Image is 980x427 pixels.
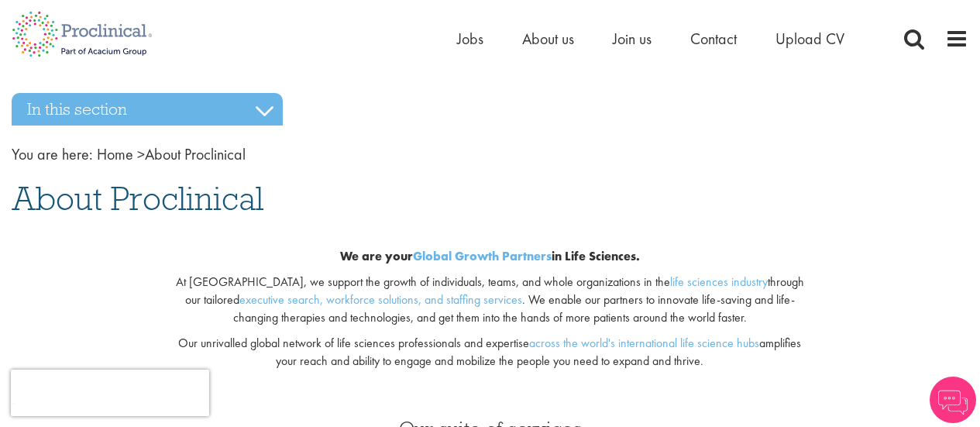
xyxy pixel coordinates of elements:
[457,29,483,49] a: Jobs
[12,93,283,126] h3: In this section
[97,144,246,164] span: About Proclinical
[340,248,640,264] b: We are your in Life Sciences.
[175,335,805,370] p: Our unrivalled global network of life sciences professionals and expertise amplifies your reach a...
[413,248,552,264] a: Global Growth Partners
[175,274,805,327] p: At [GEOGRAPHIC_DATA], we support the growth of individuals, teams, and whole organizations in the...
[522,29,574,49] a: About us
[690,29,737,49] a: Contact
[137,144,145,164] span: >
[11,370,209,416] iframe: reCAPTCHA
[239,291,522,308] a: executive search, workforce solutions, and staffing services
[930,377,976,423] img: Chatbot
[97,144,133,164] a: breadcrumb link to Home
[775,29,844,49] a: Upload CV
[12,177,263,219] span: About Proclinical
[613,29,652,49] a: Join us
[529,335,759,351] a: across the world's international life science hubs
[670,274,768,290] a: life sciences industry
[12,144,93,164] span: You are here:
